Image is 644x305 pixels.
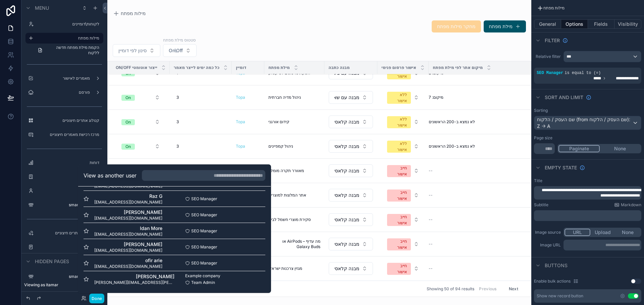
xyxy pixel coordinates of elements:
[36,21,99,27] a: לקוחות\דומיינים
[534,135,552,141] label: Page size
[236,144,245,149] a: Topa
[236,119,245,125] span: Topa
[545,37,560,44] span: Filter
[614,202,641,208] a: Markdown
[176,144,179,149] span: 3
[36,230,90,236] label: ניהול אתרים חיצוניים
[116,116,166,128] a: Select Button
[429,193,523,198] a: --
[600,145,640,152] button: None
[185,273,220,279] span: Example company
[36,132,99,137] label: מרכז רכישת מאמרים חיצוניים
[329,140,373,153] button: Select Button
[268,239,320,249] a: מה עדיף – AirPods או Galaxy Buds
[537,71,563,75] span: SEO Manager
[328,164,373,177] a: Select Button
[328,188,373,202] a: Select Button
[34,45,103,56] a: הקמת מילת מפתח חדשה ללקוח
[329,189,373,202] button: Select Button
[116,140,165,152] button: Select Button
[565,229,590,236] button: URL
[268,266,320,271] a: מגזין צרכנות ישראלי
[94,241,162,248] span: [PERSON_NAME]
[191,196,217,202] span: SEO Manager
[268,144,320,149] a: ניהול קמפיינים
[563,240,641,250] div: scrollable content
[429,241,523,247] a: --
[268,217,320,222] a: סקירת מוצרי חשמל לבית
[36,160,99,165] label: דוחות
[84,171,137,179] h2: View as another user
[334,265,359,272] span: מבנה קלאסי עיתונאות
[125,119,131,125] div: On
[329,116,373,128] button: Select Button
[381,137,425,156] a: Select Button
[382,162,424,180] button: Select Button
[621,202,641,208] span: Markdown
[382,259,424,278] button: Select Button
[116,65,157,70] span: On/Off ייצור אוטומטי
[334,119,359,125] span: מבנה קלאסי עיתונאות
[328,213,373,226] a: Select Button
[268,119,289,125] span: קידום אורגני
[236,95,260,100] a: Topa
[94,193,162,200] span: Raz G
[116,91,166,104] a: Select Button
[268,119,320,125] a: קידום אורגני
[174,141,228,152] a: 3
[391,263,407,275] div: חייב אישור
[268,193,306,198] span: אתר המלצות למוצרים
[334,94,359,101] span: מבנה עם שאלה
[94,257,162,264] span: ofir arie
[484,20,526,32] button: מילת מפתח
[328,237,373,251] a: Select Button
[429,193,433,198] span: --
[174,92,228,103] a: 3
[382,137,424,155] button: Select Button
[561,19,588,29] button: Options
[329,164,373,177] button: Select Button
[382,235,424,253] button: Select Button
[429,266,523,271] a: --
[328,140,373,153] a: Select Button
[381,186,425,205] a: Select Button
[236,95,245,100] span: Topa
[94,209,162,216] span: [PERSON_NAME]
[329,213,373,226] button: Select Button
[429,168,433,173] span: --
[381,65,416,70] span: אישור פרסום פנימי
[433,65,483,70] span: מיקום אתר לפי מילת מפתח
[36,90,90,95] label: פורסם
[334,241,359,247] span: מבנה קלאסי עיתונאות
[328,115,373,129] a: Select Button
[429,241,433,247] span: --
[429,144,523,149] a: לא נמצא ב-200 הראשונים
[429,168,523,173] a: --
[537,293,583,299] div: Show new record button
[125,144,131,150] div: On
[391,92,407,104] div: ללא אישור
[94,200,162,205] span: [EMAIL_ADDRESS][DOMAIN_NAME]
[36,35,99,41] a: מילות מפתח
[588,19,615,29] button: Fields
[534,242,561,248] label: Image URL
[334,143,359,150] span: מבנה קלאסי עיתונאות
[429,266,433,271] span: --
[113,44,160,57] button: Select Button
[121,10,146,17] span: מילות מפתח
[391,165,407,177] div: חייב אישור
[46,45,99,56] span: הקמת מילת מפתח חדשה ללקוח
[94,225,162,232] span: Idan More
[118,47,147,54] span: סינון לפי דומיין
[176,95,179,100] span: 3
[36,118,99,123] label: קטלוג אתרים חיצוניים
[504,284,523,294] button: Next
[174,117,228,127] a: 3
